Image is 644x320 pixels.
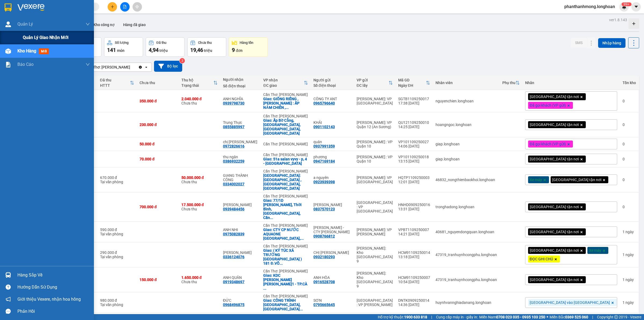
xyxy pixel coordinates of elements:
span: | [592,314,593,320]
div: Cần Thơ: [PERSON_NAME] [263,153,308,157]
div: [PERSON_NAME]: VP Quận 12 (An Sương) [357,120,393,129]
span: Đã gọi khách (VP gửi) [530,142,566,146]
div: [PERSON_NAME]: Kho [GEOGRAPHIC_DATA] 9 [357,271,393,288]
div: Cần Thơ: [PERSON_NAME] [86,64,130,70]
div: DNTK0909250014 [398,298,430,303]
div: [PERSON_NAME] : VP Quận 10 [357,155,393,163]
div: Giao: GIỒNG RIỀNG , KIÊN GIANG : ẤP NĂM CHIẾN , XÃ BÀN TÂN ĐỊNH , GIỒNG RIỀNG , KIÊN GIANG [263,97,308,110]
span: món [117,48,125,53]
div: CHỊ LÊ [313,250,351,255]
button: plus [108,2,117,12]
div: 2.040.000 đ [181,97,218,101]
div: HCM91109250007 [398,275,430,280]
span: Xe máy [589,248,601,253]
div: nguyenchien.longhoan [436,99,497,103]
span: Đã gọi khách (VP gửi) [530,103,566,108]
div: 0901102143 [313,125,335,129]
span: [GEOGRAPHIC_DATA] vào [GEOGRAPHIC_DATA] [530,300,610,305]
div: Tồn kho [623,81,636,85]
th: Toggle SortBy [179,76,220,90]
div: [PERSON_NAME] : VP Quận 10 [357,140,393,148]
div: CÔNG TY ANT [313,97,351,101]
svg: open [144,65,148,69]
div: HQTP1109250003 [398,175,430,180]
div: giap.longhoan [436,157,497,161]
div: Tại văn phòng [100,303,134,307]
span: Kho hàng [17,48,36,53]
div: 0 [623,157,636,161]
div: Giao: CHỢ HÒN QUÉO , HÒN ĐẤT, KIÊN GIANG [263,173,308,190]
div: ĐC giao [263,83,303,88]
span: 19,46 [190,47,203,53]
div: 1 [623,230,636,234]
div: 0855885997 [223,125,244,129]
button: Hàng tồn9đơn [229,37,268,57]
div: 0939484456 [223,207,244,211]
div: KHẢI [313,120,351,125]
div: 12:01 [DATE] [398,180,430,184]
div: [PERSON_NAME]: VP [PERSON_NAME] [357,228,393,236]
div: Trung Thực [223,120,258,125]
div: Cần Thơ: [PERSON_NAME] [263,114,308,118]
div: giap.longhoan [436,142,497,146]
span: ĐỌC GHI CHÚ [530,257,553,261]
div: Giao: Ấp Bờ Cẳng, Điền Hải, Đông Hải, Bạc Liêu [263,118,308,135]
div: Chưa thu [181,275,218,284]
div: GIANG THÀNH CÔNG [223,173,258,182]
div: VP101109250027 [398,140,430,144]
span: | [431,314,432,320]
div: 0795665645 [313,303,335,307]
div: Chưa thu [181,97,218,105]
div: tronghadong.longhoan [436,205,497,209]
div: 13:31 [DATE] [398,207,430,211]
div: Người nhận [223,77,258,82]
span: Cung cấp máy in - giấy in: [436,314,478,320]
div: VP nhận [263,78,303,82]
div: 670.000 đ [100,175,134,180]
div: VP101109250018 [398,155,430,159]
div: huynhvannghiadanang.longhoan [436,300,497,305]
div: 590.000 đ [100,228,134,232]
div: 0 [623,142,636,146]
span: caret-down [634,4,639,9]
div: 14:21 [DATE] [398,232,430,236]
div: 0923939398 [313,180,335,184]
button: aim [133,2,142,12]
div: [GEOGRAPHIC_DATA] : VP [PERSON_NAME] [357,298,393,307]
div: Phụ thu [502,81,515,85]
div: Hướng dẫn sử dụng [17,283,90,291]
div: Thu hộ [181,78,213,82]
div: 17:38 [DATE] [398,101,430,105]
div: Cần Thơ: [PERSON_NAME] [263,294,308,298]
div: Cần Thơ: [PERSON_NAME] [263,142,308,146]
div: 0 [623,123,636,127]
img: icon-new-feature [622,4,627,9]
div: Đã thu [156,41,166,45]
img: warehouse-icon [5,48,11,54]
div: LÊ ĐOÀN HẠ NGUYÊN [223,250,258,255]
button: Đã thu4,94 triệu [146,37,185,57]
span: [GEOGRAPHIC_DATA] tận nơi [530,248,579,253]
div: Cần Thơ: [PERSON_NAME] [263,223,308,228]
div: Giao: CTY CP NƯỚC AQUAONE HẬU GIANG, KCN SÔNG HẬU-GIAI ĐOẠN 1, CHÂU THÀNH, HẬU GIANG [263,228,308,240]
div: [PERSON_NAME]: VP [GEOGRAPHIC_DATA] [357,97,393,105]
button: Kho công nợ [89,18,119,31]
span: ngày [625,253,634,257]
div: [GEOGRAPHIC_DATA] : VP [GEOGRAPHIC_DATA] [357,200,393,213]
div: 0837570123 [313,207,335,211]
span: Miền Nam [479,314,545,320]
th: Toggle SortBy [354,76,396,90]
button: SMS [571,38,587,48]
input: Selected Cần Thơ: Kho Ninh Kiều. [131,64,131,70]
span: question-circle [6,285,11,290]
div: 0968496875 [223,303,244,307]
div: ANH HÒA [313,275,351,280]
div: VP gửi [357,78,389,82]
div: Trạng thái [181,83,213,88]
div: 230.000 đ [140,123,176,127]
div: Phản hồi [17,307,90,315]
div: 0386932259 [223,159,244,163]
span: notification [6,297,11,302]
span: ngày [625,300,634,305]
span: plus [111,5,114,9]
